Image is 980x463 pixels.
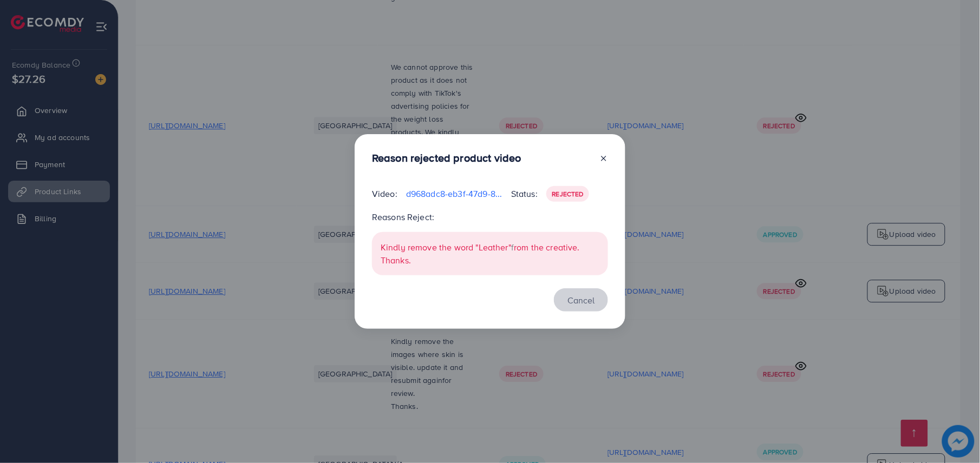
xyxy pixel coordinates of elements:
h3: Reason rejected product video [372,151,521,164]
p: Reasons Reject: [372,210,608,223]
p: Video: [372,187,397,200]
p: Status: [511,187,538,200]
span: Rejected [552,189,584,199]
button: Cancel [554,288,608,312]
p: Thanks. [381,254,599,267]
span: f [511,241,514,253]
p: d968adc8-eb3f-47d9-8c20-e0d037d20fcd-1741606013907.mp4 [406,187,502,200]
p: Kindly remove the word "Leather" rom the creative. [381,241,599,254]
